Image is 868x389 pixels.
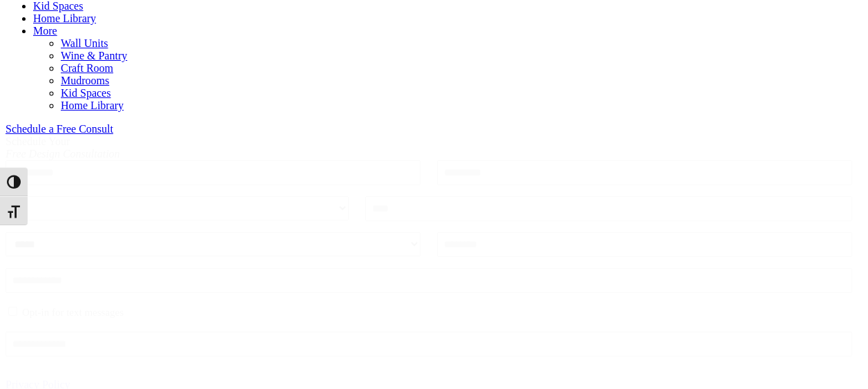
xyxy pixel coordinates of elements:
[6,135,120,160] span: Schedule Your
[6,148,120,160] em: Free Design Consultation
[61,75,109,86] a: Mudrooms
[61,87,110,99] a: Kid Spaces
[22,307,124,319] label: Opt-in for text messages
[61,50,127,61] a: Wine & Pantry
[61,99,124,111] a: Home Library
[33,25,57,37] a: More menu text will display only on big screen
[61,62,113,74] a: Craft Room
[61,37,108,49] a: Wall Units
[6,123,113,135] a: Schedule a Free Consult (opens a dropdown menu)
[33,12,96,24] a: Home Library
